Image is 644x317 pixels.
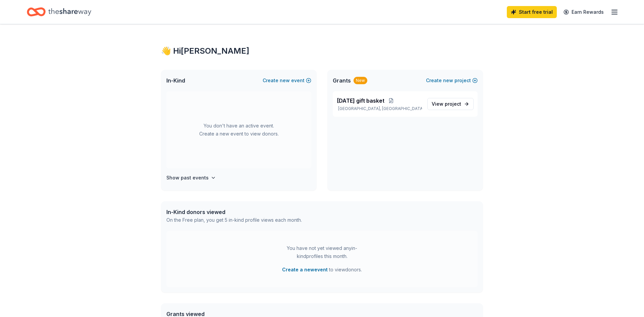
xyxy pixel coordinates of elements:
[166,91,311,168] div: You don't have an active event. Create a new event to view donors.
[27,4,91,20] a: Home
[354,77,367,84] div: New
[443,76,453,85] span: new
[427,98,474,110] a: View project
[166,76,185,85] span: In-Kind
[166,174,209,182] h4: Show past events
[263,76,311,85] button: Createnewevent
[280,244,364,260] div: You have not yet viewed any in-kind profiles this month.
[161,46,483,56] div: 👋 Hi [PERSON_NAME]
[337,97,384,105] span: [DATE] gift basket
[559,6,608,18] a: Earn Rewards
[166,174,216,182] button: Show past events
[333,76,351,85] span: Grants
[507,6,557,18] a: Start free trial
[445,101,461,107] span: project
[426,76,478,85] button: Createnewproject
[432,100,461,108] span: View
[166,208,302,216] div: In-Kind donors viewed
[166,216,302,224] div: On the Free plan, you get 5 in-kind profile views each month.
[337,106,422,111] p: [GEOGRAPHIC_DATA], [GEOGRAPHIC_DATA]
[282,266,328,274] button: Create a newevent
[280,76,290,85] span: new
[282,266,362,274] span: to view donors .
